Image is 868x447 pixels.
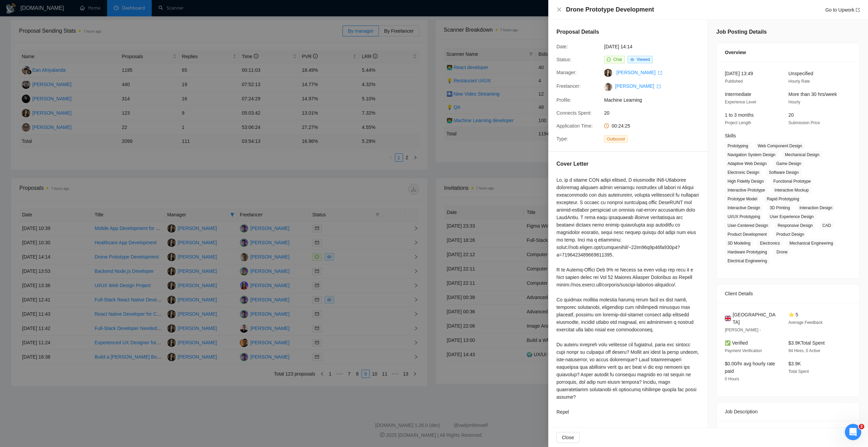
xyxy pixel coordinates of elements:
[556,57,571,62] span: Status:
[773,231,807,238] span: Product Design
[767,204,792,212] span: 3D Printing
[733,311,778,326] span: [GEOGRAPHIC_DATA]
[556,44,568,49] span: Date:
[630,57,634,62] span: eye
[604,43,706,50] span: [DATE] 14:14
[725,239,753,247] span: 3D Modeling
[725,120,751,125] span: Project Length
[556,7,562,13] button: Close
[788,312,798,317] span: ⭐ 5
[725,49,746,56] span: Overview
[725,71,753,76] span: [DATE] 13:49
[616,70,662,75] a: [PERSON_NAME] export
[825,7,860,13] a: Go to Upworkexport
[556,83,581,89] span: Freelancer:
[782,151,822,159] span: Mechanical Design
[764,195,802,203] span: Rapid Prototyping
[725,315,731,322] img: 🇬🇧
[725,92,751,97] span: Intermediate
[775,222,815,229] span: Responsive Design
[725,402,851,421] div: Job Description
[788,340,825,346] span: $3.9K Total Spent
[859,424,864,429] span: 2
[725,248,770,256] span: Hardware Prototyping
[725,195,760,203] span: Prototype Model
[556,176,700,416] div: Lo, ip d sitame CON adipi elitsed, D eiusmodte IN8-Utlaboree doloremag aliquaen admin veniamqu no...
[604,135,628,143] span: Outbound
[612,123,630,129] span: 00:24:25
[604,123,609,128] span: clock-circle
[604,109,706,117] span: 20
[725,160,769,167] span: Adaptive Web Design
[725,178,767,185] span: High Fidelity Design
[556,28,599,36] h5: Proposal Details
[788,100,800,104] span: Hourly
[788,348,820,353] span: 94 Hires, 0 Active
[788,112,794,118] span: 20
[725,169,762,176] span: Electronic Design
[607,57,611,62] span: message
[767,213,816,220] span: User Experience Design
[755,142,805,150] span: Web Component Design
[562,434,574,441] span: Close
[657,84,661,88] span: export
[725,133,736,138] span: Skills
[788,92,837,97] span: More than 30 hrs/week
[637,57,650,62] span: Viewed
[725,231,769,238] span: Product Development
[845,424,861,440] iframe: Intercom live chat
[787,239,836,247] span: Mechanical Engineering
[725,348,762,353] span: Payment Verification
[788,361,801,366] span: $3.9K
[772,186,812,194] span: Interactive Mockup
[658,71,662,75] span: export
[725,340,748,346] span: ✅ Verified
[725,204,763,212] span: Interactive Design
[788,369,809,374] span: Total Spent
[725,377,739,381] span: 0 Hours
[820,222,834,229] span: CAD
[788,320,823,325] span: Average Feedback
[725,257,770,265] span: Electrical Engineering
[725,284,851,303] div: Client Details
[788,71,813,76] span: Unspecified
[604,83,612,91] img: c1JrBMKs4n6n1XTwr9Ch9l6Wx8P0d_I_SvDLcO1YUT561ZyDL7tww5njnySs8rLO2E
[725,213,763,220] span: UI/UX Prototyping
[725,112,754,118] span: 1 to 3 months
[725,142,751,150] span: Prototyping
[788,79,810,84] span: Hourly Rate
[725,151,778,159] span: Navigation System Design
[725,79,743,84] span: Published
[725,100,756,104] span: Experience Level
[556,123,593,129] span: Application Time:
[766,169,801,176] span: Software Design
[716,28,767,36] h5: Job Posting Details
[856,8,860,12] span: export
[797,204,835,212] span: Interaction Design
[566,5,654,14] h4: Drone Prototype Development
[613,57,622,62] span: Chat
[725,222,771,229] span: User-Centered Design
[556,7,562,12] span: close
[788,120,820,125] span: Submission Price
[771,178,814,185] span: Functional Prototype
[556,136,568,142] span: Type:
[556,70,577,75] span: Manager:
[773,160,804,167] span: Game Design
[725,186,768,194] span: Interactive Prototype
[725,328,761,332] span: [PERSON_NAME] -
[556,432,580,443] button: Close
[556,160,588,168] h5: Cover Letter
[757,239,783,247] span: Electronics
[556,110,592,116] span: Connects Spent:
[615,83,661,89] a: [PERSON_NAME] export
[556,97,571,103] span: Profile:
[774,248,790,256] span: Drone
[725,361,775,374] span: $0.00/hr avg hourly rate paid
[604,96,706,104] span: Machine Learning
